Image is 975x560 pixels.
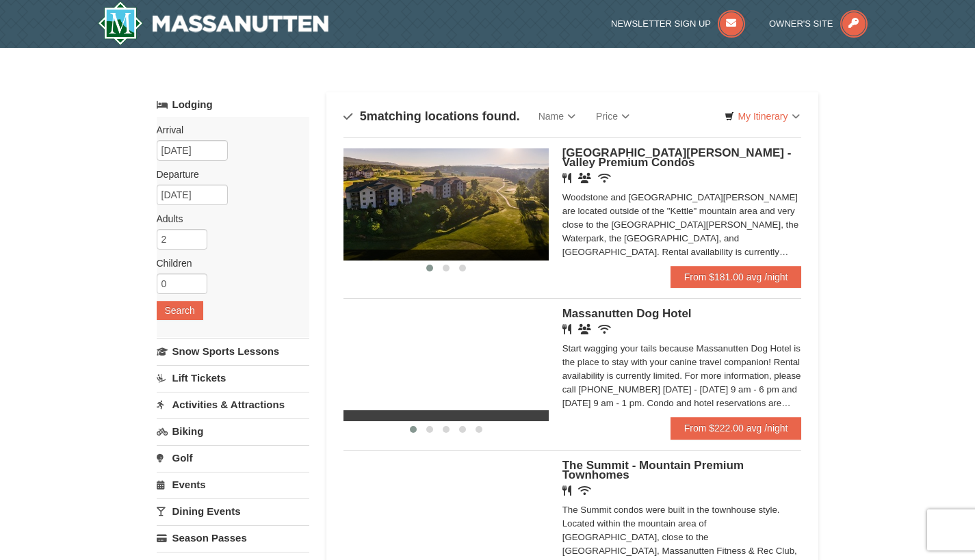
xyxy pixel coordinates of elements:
[157,338,309,364] a: Snow Sports Lessons
[598,324,611,334] i: Wireless Internet (free)
[562,459,744,481] span: The Summit - Mountain Premium Townhomes
[611,18,711,29] span: Newsletter Sign Up
[716,106,808,126] a: My Itinerary
[157,256,299,270] label: Children
[562,146,792,169] span: [GEOGRAPHIC_DATA][PERSON_NAME] - Valley Premium Condos
[611,18,745,29] a: Newsletter Sign Up
[157,418,309,444] a: Biking
[157,123,299,137] label: Arrival
[528,103,586,130] a: Name
[157,392,309,417] a: Activities & Attractions
[98,1,329,45] a: Massanutten Resort
[157,301,203,320] button: Search
[157,365,309,390] a: Lift Tickets
[157,525,309,550] a: Season Passes
[562,342,802,410] div: Start wagging your tails because Massanutten Dog Hotel is the place to stay with your canine trav...
[157,472,309,497] a: Events
[562,173,571,183] i: Restaurant
[562,324,571,334] i: Restaurant
[769,18,868,29] a: Owner's Site
[578,485,591,496] i: Wireless Internet (free)
[671,417,802,439] a: From $222.00 avg /night
[157,498,309,524] a: Dining Events
[769,18,833,29] span: Owner's Site
[598,173,611,183] i: Wireless Internet (free)
[578,324,591,334] i: Banquet Facilities
[562,191,802,259] div: Woodstone and [GEOGRAPHIC_DATA][PERSON_NAME] are located outside of the "Kettle" mountain area an...
[671,266,802,288] a: From $181.00 avg /night
[578,173,591,183] i: Banquet Facilities
[586,103,640,130] a: Price
[157,92,309,117] a: Lodging
[98,1,329,45] img: Massanutten Resort Logo
[157,445,309,470] a: Golf
[157,212,299,226] label: Adults
[157,168,299,181] label: Departure
[562,485,571,496] i: Restaurant
[562,307,692,320] span: Massanutten Dog Hotel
